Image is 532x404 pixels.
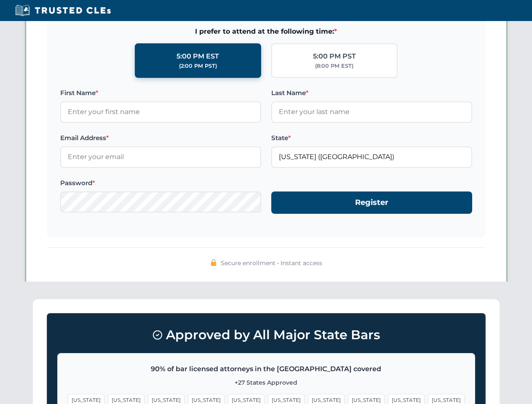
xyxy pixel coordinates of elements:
[60,101,261,122] input: Enter your first name
[271,133,472,143] label: State
[210,259,217,266] img: 🔒
[271,146,472,167] input: Florida (FL)
[60,26,472,37] span: I prefer to attend at the following time:
[176,51,219,62] div: 5:00 PM EST
[271,88,472,98] label: Last Name
[13,4,113,17] img: Trusted CLEs
[271,191,472,214] button: Register
[68,364,465,375] p: 90% of bar licensed attorneys in the [GEOGRAPHIC_DATA] covered
[60,88,261,98] label: First Name
[221,258,322,268] span: Secure enrollment • Instant access
[271,101,472,122] input: Enter your last name
[315,62,353,70] div: (8:00 PM EST)
[57,324,475,346] h3: Approved by All Major State Bars
[60,133,261,143] label: Email Address
[60,178,261,188] label: Password
[60,146,261,167] input: Enter your email
[179,62,217,70] div: (2:00 PM PST)
[68,378,465,387] p: +27 States Approved
[313,51,356,62] div: 5:00 PM PST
